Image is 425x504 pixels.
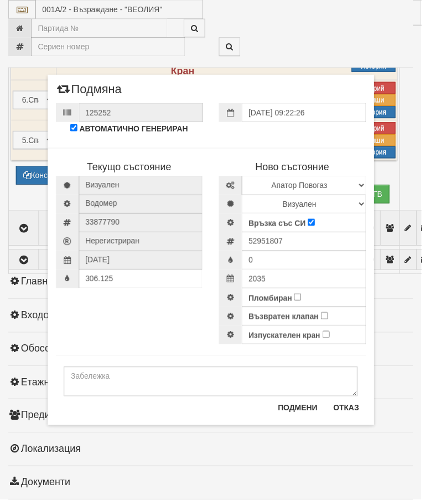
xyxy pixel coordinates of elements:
[244,272,369,291] input: Метрологична годност
[80,124,190,135] label: АВТОМАТИЧНО ГЕНЕРИРАН
[325,334,333,341] input: Изпускателен кран
[80,234,205,253] span: Нерегистриран
[297,296,304,303] input: Пломбиран
[310,221,318,228] input: Връзка със СИ
[56,164,205,175] h4: Текущо състояние
[251,295,294,306] label: Пломбиран
[324,315,331,322] input: Възвратен клапан
[80,215,205,234] span: Сериен номер
[80,253,205,272] span: [DATE]
[56,84,123,104] span: Подмяна
[80,104,205,123] input: Номер на протокол
[244,234,369,253] input: Сериен номер
[244,253,369,272] input: Начално показание
[251,333,323,344] label: Изпускателен кран
[80,272,205,291] input: Последно показание
[274,403,327,420] button: Подмени
[251,314,322,325] label: Възвратен клапан
[221,164,369,175] h4: Ново състояние
[251,220,308,231] label: Връзка със СИ
[330,403,369,420] button: Отказ
[80,196,205,215] span: Водомер
[80,177,205,196] span: Визуален
[244,177,369,196] select: Марка и Модел
[244,104,369,123] input: Дата на подмяна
